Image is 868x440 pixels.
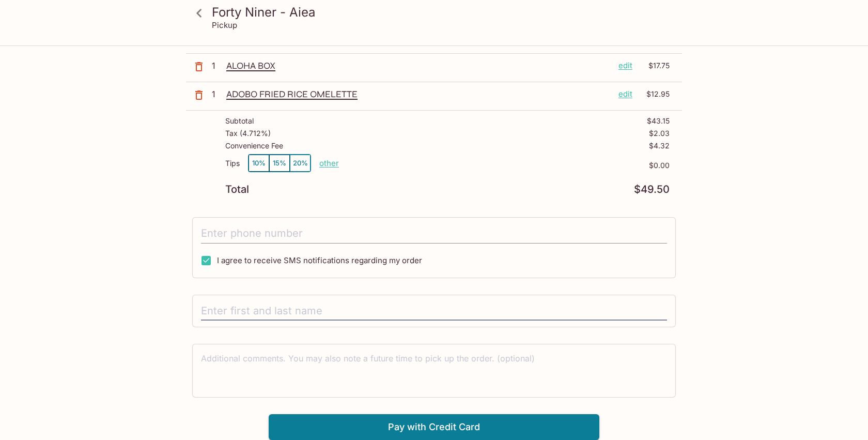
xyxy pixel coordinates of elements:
p: $49.50 [634,185,670,194]
p: $12.95 [639,88,670,100]
p: $0.00 [339,161,670,170]
input: Enter first and last name [201,301,667,321]
p: Total [225,185,249,194]
input: Enter phone number [201,224,667,244]
p: Subtotal [225,117,254,125]
button: 15% [269,155,290,172]
button: Pay with Credit Card [269,414,599,440]
p: $2.03 [649,129,670,138]
p: $43.15 [647,117,670,125]
p: $17.75 [639,60,670,71]
p: ALOHA BOX [226,60,610,71]
p: ADOBO FRIED RICE OMELETTE [226,88,610,100]
span: I agree to receive SMS notifications regarding my order [217,255,422,265]
button: 20% [290,155,311,172]
p: Tax ( 4.712% ) [225,129,271,138]
button: 10% [249,155,269,172]
p: 1 [212,88,222,100]
p: Convenience Fee [225,142,283,150]
h3: Forty Niner - Aiea [212,4,674,20]
p: $4.32 [649,142,670,150]
p: edit [618,60,632,71]
p: 1 [212,60,222,71]
p: Tips [225,159,240,168]
button: other [319,158,339,168]
p: Pickup [212,20,237,30]
p: edit [618,88,632,100]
